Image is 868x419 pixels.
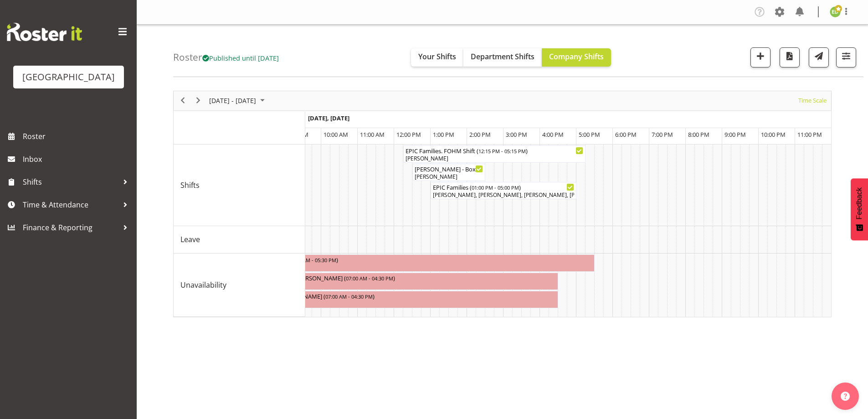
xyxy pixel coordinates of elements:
[360,130,385,139] span: 11:00 AM
[202,53,279,62] span: Published until [DATE]
[797,95,828,106] button: Time Scale
[23,221,118,234] span: Finance & Reporting
[463,48,542,67] button: Department Shifts
[478,147,526,155] span: 12:15 PM - 05:15 PM
[289,256,336,264] span: 06:00 AM - 05:30 PM
[406,155,583,163] div: [PERSON_NAME]
[23,198,118,212] span: Time & Attendance
[212,291,558,308] div: Unavailability"s event - Repeats every sunday - Richard Freeman Begin From Sunday, October 12, 20...
[206,91,270,110] div: October 06 - 12, 2025
[688,130,709,139] span: 8:00 PM
[180,180,200,191] span: Shifts
[506,130,527,139] span: 3:00 PM
[780,47,800,67] button: Download a PDF of the roster according to the set date range.
[178,255,592,264] div: Repeats every [DATE] - [PERSON_NAME] ( )
[579,130,600,139] span: 5:00 PM
[418,52,456,62] span: Your Shifts
[542,48,611,67] button: Company Shifts
[542,130,564,139] span: 4:00 PM
[173,91,832,317] div: Timeline Week of October 8, 2025
[287,130,308,139] span: 9:00 AM
[406,146,583,155] div: EPIC Families. FOHM Shift ( )
[797,95,827,106] span: Time Scale
[177,95,189,106] button: Previous
[174,253,305,317] td: Unavailability resource
[175,91,190,110] div: previous period
[175,254,595,272] div: Unavailability"s event - Repeats every sunday - Richard Freeman Begin From Sunday, October 12, 20...
[724,130,746,139] span: 9:00 PM
[325,293,373,300] span: 07:00 AM - 04:30 PM
[615,130,637,139] span: 6:00 PM
[308,114,349,122] span: [DATE], [DATE]
[855,187,863,219] span: Feedback
[415,173,483,181] div: [PERSON_NAME]
[851,178,868,240] button: Feedback - Show survey
[433,191,574,199] div: [PERSON_NAME], [PERSON_NAME], [PERSON_NAME], [PERSON_NAME], [PERSON_NAME], [PERSON_NAME]
[469,130,491,139] span: 2:00 PM
[431,182,576,199] div: Shifts"s event - EPIC Families Begin From Sunday, October 12, 2025 at 1:00:00 PM GMT+13:00 Ends A...
[208,95,269,106] button: October 2025
[841,392,850,401] img: help-xxl-2.png
[761,130,786,139] span: 10:00 PM
[324,130,348,139] span: 10:00 AM
[23,175,118,189] span: Shifts
[214,273,556,282] div: Repeats every [DATE], [DATE] - [PERSON_NAME] ( )
[214,291,556,300] div: Repeats every [DATE] - [PERSON_NAME] ( )
[411,48,463,67] button: Your Shifts
[7,23,82,41] img: Rosterit website logo
[23,129,132,143] span: Roster
[652,130,673,139] span: 7:00 PM
[797,130,822,139] span: 11:00 PM
[396,130,421,139] span: 12:00 PM
[174,145,305,226] td: Shifts resource
[433,182,574,191] div: EPIC Families ( )
[174,226,305,253] td: Leave resource
[208,95,257,106] span: [DATE] - [DATE]
[809,47,829,67] button: Send a list of all shifts for the selected filtered period to all rostered employees.
[173,52,279,62] h4: Roster
[180,234,200,245] span: Leave
[212,273,558,290] div: Unavailability"s event - Repeats every sunday, saturday - Richard Freeman Begin From Sunday, Octo...
[23,152,132,166] span: Inbox
[549,52,604,62] span: Company Shifts
[750,47,770,67] button: Add a new shift
[830,6,841,17] img: emma-dowman11789.jpg
[471,52,534,62] span: Department Shifts
[415,164,483,173] div: [PERSON_NAME] - Box Office EPIC Families ( )
[403,145,586,163] div: Shifts"s event - EPIC Families. FOHM Shift Begin From Sunday, October 12, 2025 at 12:15:00 PM GMT...
[472,184,519,191] span: 01:00 PM - 05:00 PM
[22,70,115,84] div: [GEOGRAPHIC_DATA]
[180,279,226,290] span: Unavailability
[346,274,393,282] span: 07:00 AM - 04:30 PM
[190,91,206,110] div: next period
[433,130,454,139] span: 1:00 PM
[836,47,856,67] button: Filter Shifts
[412,164,485,181] div: Shifts"s event - Valerie - Box Office EPIC Families Begin From Sunday, October 12, 2025 at 12:30:...
[192,95,205,106] button: Next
